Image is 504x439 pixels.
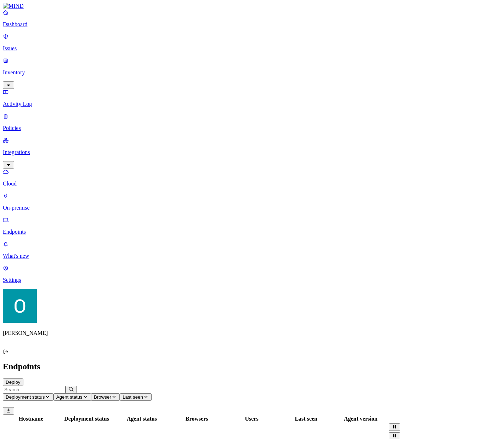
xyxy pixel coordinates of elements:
p: Inventory [3,69,501,76]
p: Dashboard [3,21,501,28]
a: Policies [3,113,501,131]
a: On-premise [3,193,501,211]
a: MIND [3,3,501,9]
p: Cloud [3,181,501,187]
div: Agent status [115,416,168,422]
div: Users [225,416,278,422]
p: [PERSON_NAME] [3,330,501,336]
a: Endpoints [3,217,501,235]
input: Search [3,386,66,393]
a: Dashboard [3,9,501,28]
button: Deploy [3,378,23,386]
a: Issues [3,33,501,52]
span: Browser [94,394,111,400]
p: Settings [3,277,501,283]
img: MIND [3,3,24,9]
a: Activity Log [3,89,501,107]
p: What's new [3,253,501,259]
a: What's new [3,241,501,259]
div: Browsers [170,416,224,422]
p: Policies [3,125,501,131]
a: Cloud [3,169,501,187]
p: On-premise [3,205,501,211]
div: Deployment status [60,416,114,422]
a: Settings [3,265,501,283]
div: Last seen [280,416,333,422]
span: Deployment status [6,394,45,400]
h2: Endpoints [3,362,501,371]
p: Integrations [3,149,501,155]
p: Activity Log [3,101,501,107]
img: Ofir Englard [3,289,37,323]
div: Hostname [4,416,58,422]
a: Inventory [3,57,501,88]
p: Issues [3,45,501,52]
a: Integrations [3,137,501,167]
span: Last seen [123,394,143,400]
span: Agent status [56,394,83,400]
p: Endpoints [3,229,501,235]
div: Agent version [334,416,387,422]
